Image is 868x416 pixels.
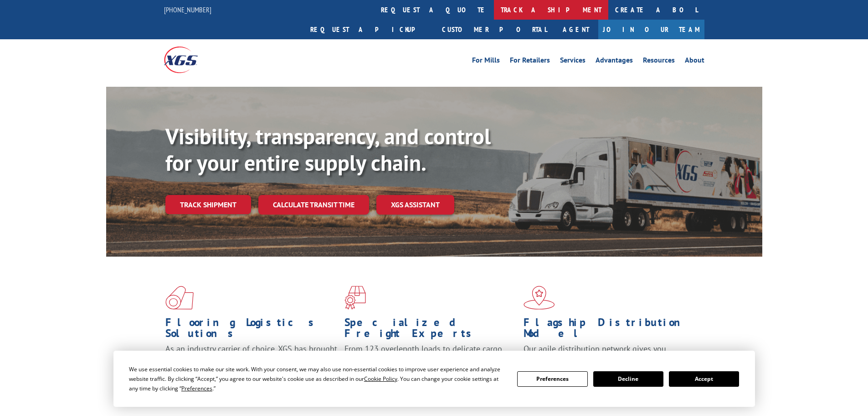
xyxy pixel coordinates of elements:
img: xgs-icon-focused-on-flooring-red [344,286,366,310]
h1: Flooring Logistics Solutions [165,317,338,343]
a: For Mills [472,57,500,67]
button: Accept [669,371,739,387]
a: About [685,57,704,67]
b: Visibility, transparency, and control for your entire supply chain. [165,122,491,177]
button: Decline [593,371,663,387]
h1: Flagship Distribution Model [524,317,696,343]
span: Cookie Policy [364,375,397,383]
div: Cookie Consent Prompt [113,351,755,407]
div: We use essential cookies to make our site work. With your consent, we may also use non-essential ... [129,364,506,393]
a: Calculate transit time [258,195,369,215]
a: XGS ASSISTANT [376,195,454,215]
span: Our agile distribution network gives you nationwide inventory management on demand. [524,343,691,365]
a: Services [560,57,586,67]
a: Resources [643,57,675,67]
img: xgs-icon-flagship-distribution-model-red [524,286,555,310]
a: [PHONE_NUMBER] [164,5,211,14]
button: Preferences [517,371,587,387]
a: Join Our Team [598,20,704,39]
a: Advantages [596,57,633,67]
span: Preferences [181,384,212,392]
h1: Specialized Freight Experts [344,317,517,343]
span: As an industry carrier of choice, XGS has brought innovation and dedication to flooring logistics... [165,343,337,376]
p: From 123 overlength loads to delicate cargo, our experienced staff knows the best way to move you... [344,343,517,384]
img: xgs-icon-total-supply-chain-intelligence-red [165,286,194,310]
a: For Retailers [510,57,550,67]
a: Request a pickup [303,20,435,39]
a: Agent [554,20,598,39]
a: Customer Portal [435,20,554,39]
a: Track shipment [165,195,251,214]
